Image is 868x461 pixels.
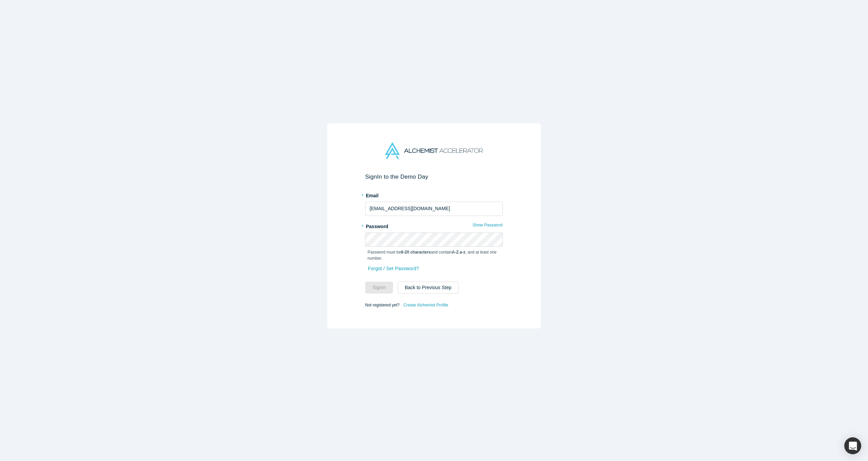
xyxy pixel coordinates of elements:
[365,282,393,294] button: SignIn
[398,282,459,294] button: Back to Previous Step
[365,302,399,307] span: Not registered yet?
[460,250,466,255] strong: a-z
[401,250,431,255] strong: 8-20 characters
[403,301,449,309] a: Create Alchemist Profile
[368,249,500,261] p: Password must be and contain , , and at least one number.
[385,142,483,159] img: Alchemist Accelerator Logo
[472,221,503,229] button: Show Password
[452,250,459,255] strong: A-Z
[368,263,419,275] a: Forgot / Set Password?
[365,190,503,199] label: Email
[365,221,503,230] label: Password
[365,173,503,180] h2: Sign In to the Demo Day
